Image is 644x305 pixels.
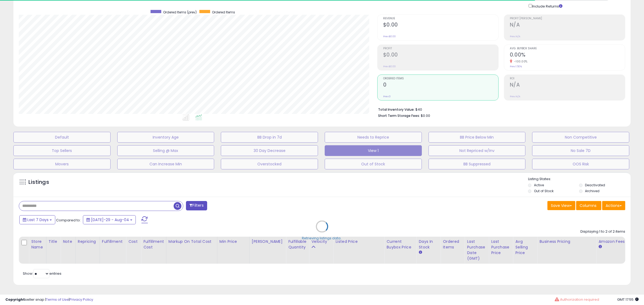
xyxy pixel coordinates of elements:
[302,236,342,241] div: Retrieving listings data..
[510,95,520,98] small: Prev: N/A
[212,10,235,14] span: Ordered Items
[5,297,25,302] strong: Copyright
[510,65,522,68] small: Prev: 1.50%
[383,47,498,50] span: Profit
[510,82,625,89] h2: N/A
[13,159,111,169] button: Movers
[163,10,197,14] span: Ordered Items (prev)
[510,22,625,29] h2: N/A
[383,82,498,89] h2: 0
[429,145,526,156] button: Not Repriced w/Inv
[378,106,621,112] li: $40
[13,132,111,143] button: Default
[69,297,93,302] a: Privacy Policy
[5,297,93,302] div: seller snap | |
[383,22,498,29] h2: $0.00
[221,159,318,169] button: Overstocked
[510,17,625,20] span: Profit [PERSON_NAME]
[325,132,422,143] button: Needs to Reprice
[532,145,629,156] button: No Sale 7D
[510,35,520,38] small: Prev: N/A
[117,159,214,169] button: Can Increase Min
[325,159,422,169] button: Out of Stock
[383,52,498,59] h2: $0.00
[325,145,422,156] button: View 1
[383,35,396,38] small: Prev: $0.00
[510,47,625,50] span: Avg. Buybox Share
[221,145,318,156] button: 30 Day Decrease
[532,159,629,169] button: OOS Risk
[510,77,625,80] span: ROI
[221,132,318,143] button: BB Drop in 7d
[13,145,111,156] button: Top Sellers
[510,52,625,59] h2: 0.00%
[421,113,430,118] span: $0.00
[117,145,214,156] button: Selling @ Max
[617,297,639,302] span: 2025-08-12 17:55 GMT
[383,17,498,20] span: Revenue
[46,297,69,302] a: Terms of Use
[429,159,526,169] button: BB Suppressed
[429,132,526,143] button: BB Price Below Min
[383,77,498,80] span: Ordered Items
[378,107,415,112] b: Total Inventory Value:
[383,65,396,68] small: Prev: $0.00
[525,3,569,9] div: Include Returns
[117,132,214,143] button: Inventory Age
[378,113,420,118] b: Short Term Storage Fees:
[383,95,391,98] small: Prev: 0
[532,132,629,143] button: Non Competitive
[512,59,528,64] small: -100.00%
